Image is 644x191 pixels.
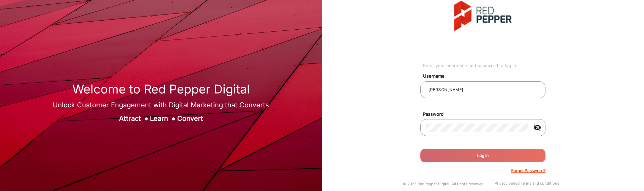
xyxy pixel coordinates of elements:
[53,82,269,97] h1: Welcome to Red Pepper Digital
[519,181,521,186] a: |
[172,114,176,122] span: ●
[521,181,559,186] a: Terms and conditions
[511,168,545,174] p: Forgot Password?
[495,181,519,186] a: Privacy policy
[418,73,553,80] mat-label: Username
[426,86,540,94] input: Your username
[423,62,546,69] div: Enter your username and password to log in
[144,114,148,122] span: ●
[403,182,485,186] small: © 2025 RedPepper Digital. All rights reserved.
[529,124,545,132] mat-icon: visibility_off
[53,100,269,110] div: Unlock Customer Engagement with Digital Marketing that Converts
[454,1,512,31] img: vmg-logo
[418,111,553,118] mat-label: Password
[53,113,269,124] div: Attract Learn Convert
[420,149,545,162] button: Log In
